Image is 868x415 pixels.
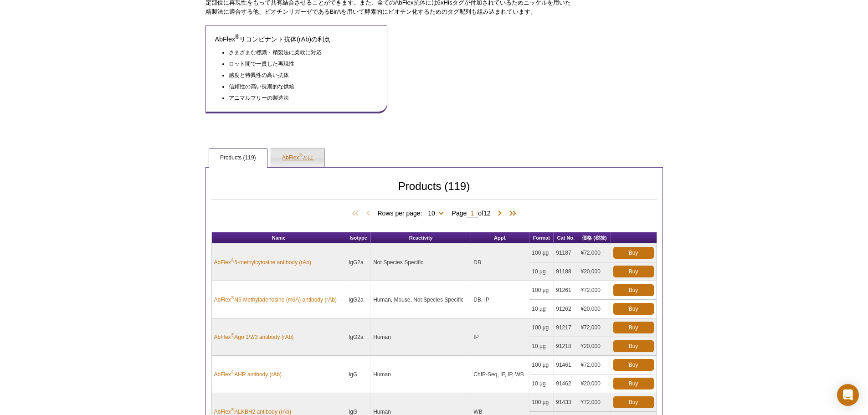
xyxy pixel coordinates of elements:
[209,149,267,167] a: Products (119)
[837,384,859,406] div: Open Intercom Messenger
[554,232,578,244] th: Cat No.
[231,295,234,300] sup: ®
[554,337,578,356] td: 91218
[613,359,654,371] a: Buy
[613,284,654,296] a: Buy
[214,258,311,266] a: AbFlex®5-methylcytosine antibody (rAb)
[231,370,234,375] sup: ®
[229,91,370,102] li: アニマルフリーの製造法
[578,337,611,356] td: ¥20,000
[578,318,611,337] td: ¥72,000
[495,209,504,218] span: Next Page
[554,281,578,300] td: 91261
[613,247,654,259] a: Buy
[394,26,576,128] iframe: Recombinant Antibodies - What are they, and why should you be using them?
[554,244,578,262] td: 91187
[350,209,364,218] span: First Page
[231,333,234,338] sup: ®
[231,407,234,412] sup: ®
[346,281,371,318] td: IgG2a
[578,374,611,393] td: ¥20,000
[529,318,554,337] td: 100 µg
[529,374,554,393] td: 10 µg
[578,244,611,262] td: ¥72,000
[447,209,495,218] span: Page of
[554,300,578,318] td: 91262
[229,48,370,57] li: さまざまな標識・精製法に柔軟に対応
[529,356,554,374] td: 100 µg
[211,182,657,200] h2: Products (119)
[529,281,554,300] td: 100 µg
[529,337,554,356] td: 10 µg
[483,210,491,217] span: 12
[229,57,370,68] li: ロット間で一貫した再現性
[529,300,554,318] td: 10 µg
[371,281,471,318] td: Human, Mouse, Not Species Specific
[471,281,529,318] td: DB, IP
[364,209,373,218] span: Previous Page
[214,370,282,379] a: AbFlex®AHR antibody (rAb)
[231,258,234,263] sup: ®
[371,232,471,244] th: Reactivity
[504,209,518,218] span: Last Page
[554,393,578,412] td: 91433
[529,393,554,412] td: 100 µg
[346,244,371,281] td: IgG2a
[377,208,447,217] span: Rows per page:
[235,34,239,40] sup: ®
[471,232,529,244] th: Appl.
[613,322,654,333] a: Buy
[554,262,578,281] td: 91188
[371,356,471,393] td: Human
[229,80,370,91] li: 信頼性の高い長期的な供給
[212,232,346,244] th: Name
[554,356,578,374] td: 91461
[371,318,471,356] td: Human
[529,262,554,281] td: 10 µg
[471,244,529,281] td: DB
[554,318,578,337] td: 91217
[214,333,294,341] a: AbFlex®Ago 1/2/3 antibody (rAb)
[578,281,611,300] td: ¥72,000
[299,153,302,158] sup: ®
[215,35,378,43] h4: AbFlex リコンビナント抗体(rAb)の利点
[613,266,654,277] a: Buy
[471,356,529,393] td: ChIP-Seq, IF, IP, WB
[578,393,611,412] td: ¥72,000
[529,232,554,244] th: Format
[346,232,371,244] th: Isotype
[578,262,611,281] td: ¥20,000
[346,356,371,393] td: IgG
[578,356,611,374] td: ¥72,000
[578,232,611,244] th: 価格 (税抜)
[346,318,371,356] td: IgG2a
[471,318,529,356] td: IP
[613,396,654,408] a: Buy
[613,303,654,315] a: Buy
[613,340,654,352] a: Buy
[613,378,654,389] a: Buy
[214,296,337,304] a: AbFlex®N6-Methyladenosine (m6A) antibody (rAb)
[578,300,611,318] td: ¥20,000
[271,149,324,167] a: AbFlex®とは
[371,244,471,281] td: Not Species Specific
[229,68,370,80] li: 感度と特異性の高い抗体
[554,374,578,393] td: 91462
[529,244,554,262] td: 100 µg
